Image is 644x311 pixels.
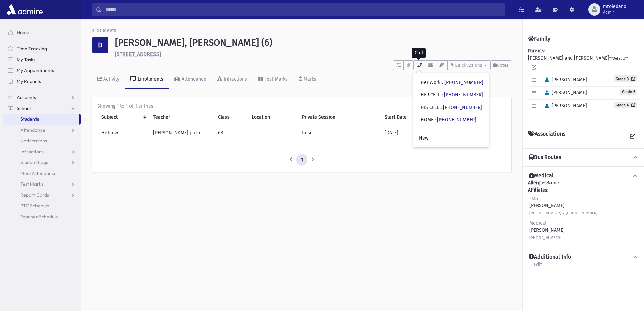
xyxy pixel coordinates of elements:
div: Marks [302,76,316,82]
a: Grade 4 [614,102,637,108]
th: Start Date [381,110,443,125]
a: 1 [296,154,307,166]
h4: Bus Routes [529,154,561,161]
button: Quick Actions [448,60,490,70]
th: Class [214,110,247,125]
a: Infractions [3,146,81,157]
a: Enrollments [125,70,169,89]
div: HOME [421,116,476,124]
div: None [528,179,639,242]
a: [PHONE_NUMBER] [444,80,483,85]
a: Home [3,27,81,38]
a: Marks [293,70,322,89]
div: Call [412,48,426,58]
a: Meal Attendance [3,168,81,179]
div: Test Marks [263,76,288,82]
small: [PHONE_NUMBER] [529,236,562,240]
h4: Family [528,36,550,42]
a: My Appointments [3,65,81,76]
div: [PERSON_NAME] and [PERSON_NAME] [528,47,639,119]
div: Showing 1 to 1 of 1 entries [97,103,506,110]
td: false [298,125,380,140]
span: Students [20,116,39,122]
a: Attendance [169,70,212,89]
span: Time Tracking [17,46,47,52]
span: Attendance [20,127,45,133]
div: Attendance [180,76,206,82]
a: Attendance [3,125,81,135]
h1: [PERSON_NAME], [PERSON_NAME] (6) [115,37,511,48]
span: Quick Actions [455,63,482,68]
input: Search [102,3,505,16]
h4: Additional Info [529,253,571,261]
span: [PERSON_NAME] [542,90,587,95]
a: [PHONE_NUMBER] [443,105,482,110]
img: AdmirePro [5,3,44,16]
b: Allergies: [528,180,548,186]
span: Infractions [20,149,44,155]
span: My Appointments [17,67,54,73]
span: Home [17,29,29,36]
a: Accounts [3,92,81,103]
a: Edit [533,261,542,273]
span: Student Logs [20,159,48,165]
a: [PHONE_NUMBER] [444,92,483,98]
td: 6B [214,125,247,140]
a: Infractions [212,70,253,89]
h4: Associations [528,131,565,143]
td: Hebrew [97,125,149,140]
span: : [440,105,442,110]
span: : [435,117,436,123]
span: Notifications [20,138,47,144]
nav: breadcrumb [92,27,116,37]
span: : [442,92,443,98]
a: School [3,103,81,114]
span: Admin [603,9,626,15]
span: Medical [529,220,546,226]
a: View all Associations [626,131,639,143]
b: Parents: [528,48,545,54]
b: Affiliates: [528,187,548,193]
th: Teacher [149,110,214,125]
a: Students [92,28,116,34]
div: Her Work [421,79,483,86]
td: [PERSON_NAME] ביטרן [149,125,214,140]
a: My Reports [3,76,81,87]
span: Accounts [17,94,36,101]
a: Report Cards [3,190,81,200]
small: [PHONE_NUMBER] / [PHONE_NUMBER] [529,211,598,215]
td: [DATE] [381,125,443,140]
span: Grade 6 [620,89,637,95]
button: Notes [490,60,511,70]
a: Activity [92,70,125,89]
span: PTC Schedule [20,203,49,209]
button: Medical [528,172,639,179]
div: [PERSON_NAME] [529,220,565,241]
a: Test Marks [253,70,293,89]
a: New [413,132,489,145]
span: My Reports [17,78,41,84]
span: Report Cards [20,192,49,198]
span: Meal Attendance [20,170,57,176]
th: Private Session [298,110,380,125]
a: Teacher Schedule [3,211,81,222]
div: Infractions [222,76,247,82]
h4: Medical [529,172,554,179]
div: [PERSON_NAME] [529,195,598,216]
h6: [STREET_ADDRESS] [115,51,511,58]
span: mtoledano [603,4,626,9]
span: Notes [497,63,508,68]
a: My Tasks [3,54,81,65]
div: Enrollments [136,76,163,82]
div: Activity [102,76,119,82]
a: Test Marks [3,179,81,190]
a: Notifications [3,135,81,146]
th: Location [247,110,298,125]
span: [PERSON_NAME] [542,103,587,109]
span: School [17,105,31,111]
span: EMS [529,196,538,201]
button: Bus Routes [528,154,639,161]
a: Grade 8 [614,75,637,82]
div: HIS CELL [421,104,482,111]
span: Teacher Schedule [20,214,58,220]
